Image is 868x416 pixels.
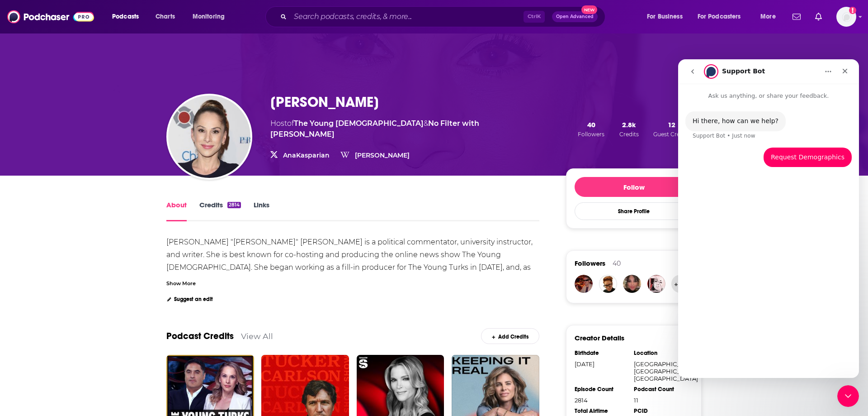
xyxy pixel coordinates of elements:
[653,131,690,138] span: Guest Credits
[641,10,694,24] button: open menu
[575,275,593,293] img: ProfRockstar
[575,177,693,197] button: Follow
[355,151,410,159] a: [PERSON_NAME]
[692,10,754,24] button: open menu
[836,7,856,27] button: Show profile menu
[166,201,187,221] a: About
[283,151,330,159] a: AnaKasparian
[150,10,180,24] a: Charts
[647,10,683,23] span: For Business
[587,120,595,129] span: 40
[556,14,594,19] span: Open Advanced
[575,397,628,404] div: 2814
[168,96,250,178] img: Ana Kasparian
[599,275,617,293] img: cynthiaking
[166,330,234,342] a: Podcast Credits
[575,360,628,368] div: [DATE]
[668,120,675,129] span: 12
[634,386,687,393] div: Podcast Count
[424,119,428,128] span: &
[166,296,213,302] a: Suggest an edit
[837,385,859,407] iframe: Intercom live chat
[294,119,424,128] a: The Young Turks
[186,10,236,24] button: open menu
[698,10,741,23] span: For Podcasters
[199,201,241,221] a: Credits2814
[760,10,776,23] span: More
[193,10,225,23] span: Monitoring
[578,131,604,138] span: Followers
[575,334,624,342] h3: Creator Details
[575,386,628,393] div: Episode Count
[678,59,859,378] iframe: Intercom live chat
[254,201,269,221] a: Links
[623,275,641,293] img: Cytherea
[622,120,636,129] span: 2.8k
[613,259,621,268] div: 40
[270,93,379,111] h1: [PERSON_NAME]
[619,131,639,138] span: Credits
[481,328,539,344] a: Add Credits
[647,275,665,293] img: ChameleonRadio
[754,10,787,24] button: open menu
[634,407,687,415] div: PCID
[287,119,424,128] span: of
[227,202,241,208] div: 2814
[836,7,856,27] span: Logged in as jfalkner
[634,349,687,357] div: Location
[106,10,151,24] button: open menu
[241,331,273,341] a: View All
[581,5,598,14] span: New
[671,275,689,293] button: +28
[524,11,545,23] span: Ctrl K
[617,120,642,138] button: 2.8kCredits
[270,119,287,128] span: Host
[274,6,614,27] div: Search podcasts, credits, & more...
[575,407,628,415] div: Total Airtime
[575,349,628,357] div: Birthdate
[575,120,607,138] button: 40Followers
[7,8,94,25] img: Podchaser - Follow, Share and Rate Podcasts
[166,238,534,284] div: [PERSON_NAME] "[PERSON_NAME]" [PERSON_NAME] is a political commentator, university instructor, an...
[112,10,139,23] span: Podcasts
[156,10,175,23] span: Charts
[849,7,856,14] svg: Add a profile image
[634,360,687,382] div: [GEOGRAPHIC_DATA], [GEOGRAPHIC_DATA], [GEOGRAPHIC_DATA]
[811,9,826,24] a: Show notifications dropdown
[634,397,687,404] div: 11
[575,202,693,220] button: Share Profile
[836,7,856,27] img: User Profile
[651,120,693,138] button: 12Guest Credits
[552,11,598,22] button: Open AdvancedNew
[575,259,605,268] span: Followers
[789,9,804,24] a: Show notifications dropdown
[290,10,524,24] input: Search podcasts, credits, & more...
